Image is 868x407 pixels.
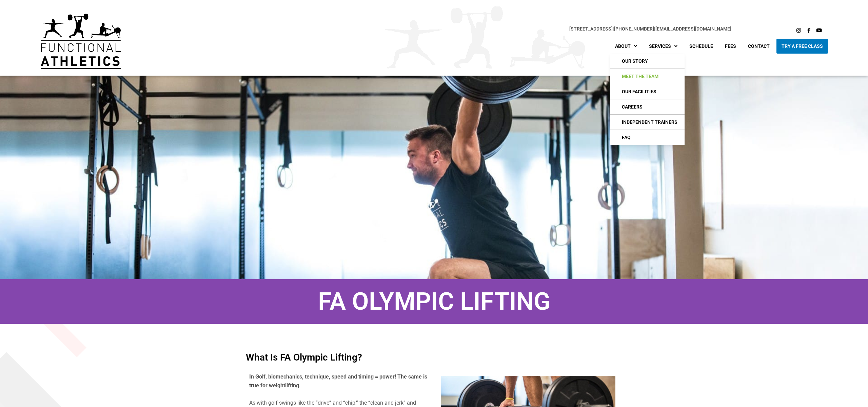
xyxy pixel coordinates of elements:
[569,26,614,32] span: |
[610,39,642,54] a: About
[134,25,731,33] p: |
[249,373,427,389] b: In Golf, biomechanics, technique, speed and timing = power! The same is true for weightlifting.
[610,130,685,145] a: FAQ
[776,39,828,54] a: Try A Free Class
[569,26,613,32] a: [STREET_ADDRESS]
[610,54,685,69] a: Our Story
[41,14,121,69] img: default-logo
[743,39,775,54] a: Contact
[610,115,685,130] a: Independent Trainers
[10,289,858,314] h1: FA Olympic Lifting
[610,84,685,99] a: Our Facilities
[684,39,718,54] a: Schedule
[655,26,731,32] a: [EMAIL_ADDRESS][DOMAIN_NAME]
[610,99,685,114] a: Careers
[610,69,685,84] a: Meet The Team
[644,39,683,54] a: Services
[720,39,741,54] a: Fees
[246,353,622,362] h4: What is FA Olympic Lifting?
[614,26,654,32] a: [PHONE_NUMBER]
